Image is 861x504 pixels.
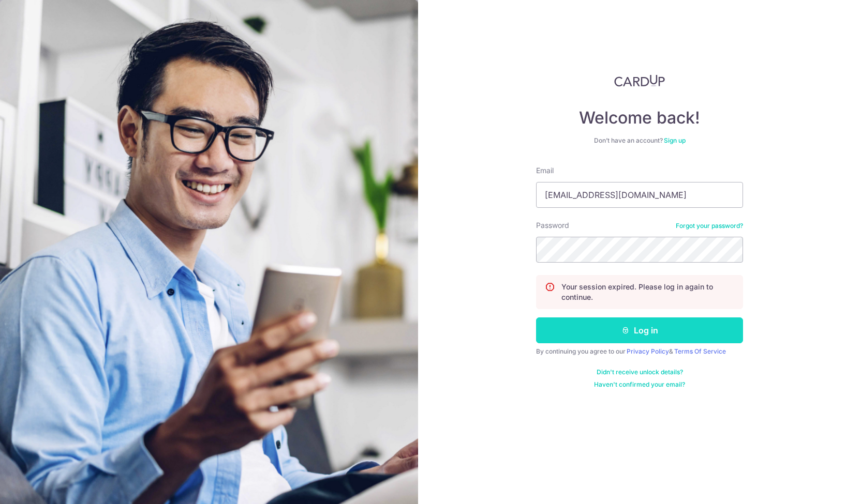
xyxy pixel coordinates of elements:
[536,317,743,343] button: Log in
[536,220,569,231] label: Password
[536,347,743,356] div: By continuing you agree to our &
[627,347,669,355] a: Privacy Policy
[594,380,685,389] a: Haven't confirmed your email?
[614,74,665,87] img: CardUp Logo
[536,108,743,128] h4: Welcome back!
[536,136,743,145] div: Don’t have an account?
[664,136,686,144] a: Sign up
[536,182,743,208] input: Enter your Email
[536,165,554,176] label: Email
[597,368,683,376] a: Didn't receive unlock details?
[676,222,743,230] a: Forgot your password?
[674,347,726,355] a: Terms Of Service
[561,282,734,302] p: Your session expired. Please log in again to continue.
